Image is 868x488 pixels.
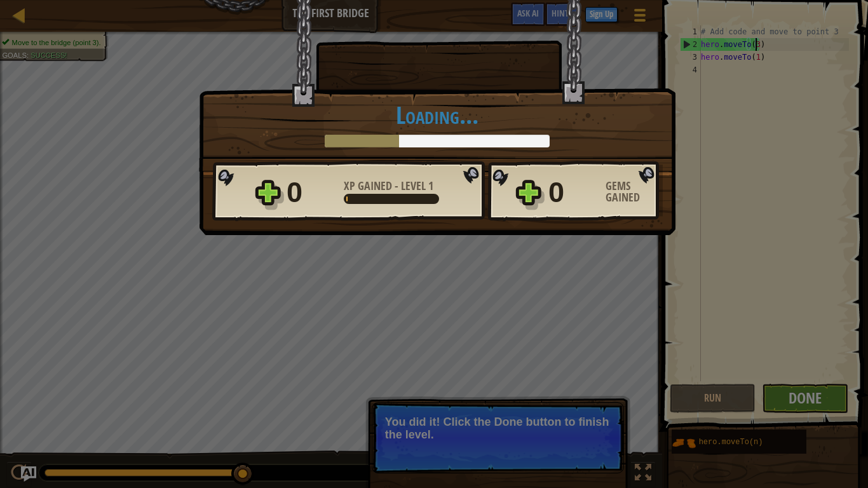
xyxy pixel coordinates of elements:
[344,180,433,192] div: -
[212,102,662,128] h1: Loading...
[428,178,433,194] span: 1
[398,178,428,194] span: Level
[344,178,395,194] span: XP Gained
[548,172,598,213] div: 0
[287,172,336,213] div: 0
[606,180,663,203] div: Gems Gained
